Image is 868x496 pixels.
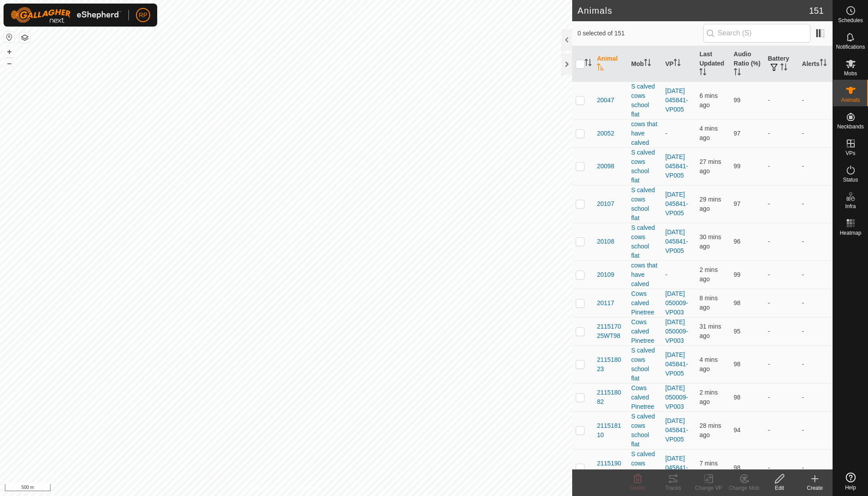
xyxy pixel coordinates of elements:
a: [DATE] 050009-VP003 [665,290,688,316]
th: Battery [764,46,798,82]
span: 0 selected of 151 [577,29,703,38]
td: - [764,119,798,147]
span: 30 Sep 2025 at 5:09 AM [699,389,717,405]
div: S calved cows school flat [631,148,658,185]
td: - [798,345,833,383]
span: Help [845,485,856,490]
span: 20107 [597,199,614,209]
a: [DATE] 050009-VP003 [665,318,688,344]
span: 94 [734,426,741,434]
span: 99 [734,163,741,170]
span: 30 Sep 2025 at 5:08 AM [699,356,717,372]
td: - [798,260,833,289]
p-sorticon: Activate to sort [597,65,604,72]
a: [DATE] 045841-VP005 [665,153,688,179]
div: S calved cows school flat [631,346,658,383]
div: Cows calved Pinetree [631,289,658,317]
div: S calved cows school flat [631,223,658,260]
span: 20047 [597,96,614,105]
span: Notifications [836,44,865,50]
div: S calved cows school flat [631,186,658,223]
button: Map Layers [19,32,30,43]
p-sorticon: Activate to sort [585,60,592,67]
span: 30 Sep 2025 at 4:44 AM [699,422,721,438]
div: Edit [762,484,797,492]
input: Search (S) [703,24,810,43]
a: [DATE] 045841-VP005 [665,87,688,113]
div: S calved cows school flat [631,449,658,487]
a: Help [833,469,868,494]
td: - [764,345,798,383]
span: 20098 [597,162,614,171]
span: 30 Sep 2025 at 5:05 AM [699,92,717,108]
span: RP [139,11,147,20]
th: Last Updated [696,46,730,82]
a: [DATE] 045841-VP005 [665,351,688,377]
th: Audio Ratio (%) [730,46,764,82]
td: - [764,449,798,487]
span: 30 Sep 2025 at 5:08 AM [699,125,717,141]
span: 98 [734,394,741,401]
td: - [798,289,833,317]
td: - [764,411,798,449]
span: 20109 [597,270,614,279]
td: - [798,411,833,449]
span: 20108 [597,237,614,246]
span: 30 Sep 2025 at 5:04 AM [699,294,717,311]
span: 98 [734,464,741,471]
p-sorticon: Activate to sort [820,60,827,67]
td: - [798,449,833,487]
td: - [798,147,833,185]
span: 95 [734,328,741,335]
span: 151 [809,4,824,17]
button: – [4,58,15,69]
span: 211519013 [597,459,624,477]
div: Tracks [655,484,691,492]
span: 211518023 [597,355,624,374]
a: Contact Us [295,484,321,492]
span: 99 [734,271,741,278]
th: Animal [593,46,628,82]
div: Cows calved Pinetree [631,384,658,411]
td: - [798,317,833,345]
span: 20052 [597,129,614,138]
td: - [798,119,833,147]
span: 30 Sep 2025 at 5:05 AM [699,460,717,476]
app-display-virtual-paddock-transition: - [665,271,667,278]
td: - [764,223,798,260]
span: 30 Sep 2025 at 4:42 AM [699,233,721,250]
td: - [764,289,798,317]
span: 99 [734,97,741,104]
span: 98 [734,360,741,368]
span: Delete [630,485,646,491]
td: - [764,383,798,411]
span: VPs [845,151,855,156]
span: 30 Sep 2025 at 4:45 AM [699,158,721,174]
p-sorticon: Activate to sort [780,65,787,72]
td: - [798,223,833,260]
span: 211517025WT98 [597,322,624,341]
a: [DATE] 045841-VP005 [665,455,688,480]
p-sorticon: Activate to sort [699,70,706,77]
span: 30 Sep 2025 at 4:41 AM [699,323,721,339]
div: Create [797,484,833,492]
a: [DATE] 045841-VP005 [665,191,688,217]
span: 30 Sep 2025 at 5:10 AM [699,266,717,283]
span: Status [843,177,858,182]
div: S calved cows school flat [631,412,658,449]
span: 20117 [597,298,614,308]
a: [DATE] 045841-VP005 [665,229,688,254]
span: 97 [734,200,741,207]
h2: Animals [577,5,809,16]
a: Privacy Policy [251,484,284,492]
span: Animals [841,97,860,103]
td: - [764,317,798,345]
span: Neckbands [837,124,864,129]
td: - [764,147,798,185]
div: cows that have calved [631,120,658,147]
span: 98 [734,299,741,306]
div: cows that have calved [631,261,658,289]
td: - [798,81,833,119]
td: - [764,260,798,289]
th: Alerts [798,46,833,82]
